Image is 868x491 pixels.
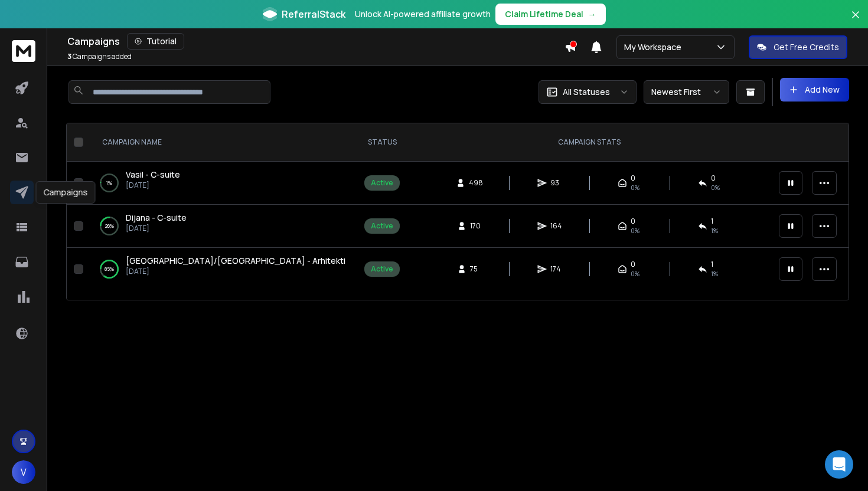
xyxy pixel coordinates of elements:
span: Dijana - C-suite [126,212,187,223]
span: 75 [470,264,482,274]
span: 0 [631,260,635,269]
span: 0 [631,217,635,226]
span: 0 % [711,183,720,192]
a: Vasil - C-suite [126,169,180,181]
span: 1 [711,260,713,269]
td: 26%Dijana - C-suite[DATE] [88,205,357,248]
div: Active [371,264,393,274]
span: 1 % [711,269,718,279]
button: Newest First [644,80,729,104]
a: [GEOGRAPHIC_DATA]/[GEOGRAPHIC_DATA] - Arhitekti [126,255,345,267]
button: V [12,460,35,484]
th: CAMPAIGN STATS [407,123,772,162]
span: 0 [631,174,635,183]
td: 1%Vasil - C-suite[DATE] [88,162,357,205]
p: [DATE] [126,224,187,233]
div: Campaigns [36,181,96,204]
span: 0% [631,183,639,192]
p: My Workspace [624,41,686,53]
span: 170 [470,221,482,231]
p: Campaigns added [67,52,132,61]
span: 3 [67,51,71,61]
p: 26 % [105,220,114,232]
button: Tutorial [127,33,184,50]
p: Get Free Credits [774,41,839,53]
p: [DATE] [126,267,345,276]
p: All Statuses [563,86,610,98]
p: [DATE] [126,181,180,190]
p: 1 % [106,177,112,189]
span: 0% [631,226,639,235]
span: → [588,8,596,20]
th: CAMPAIGN NAME [88,123,357,162]
span: 1 [711,217,713,226]
a: Dijana - C-suite [126,212,187,224]
div: Active [371,178,393,188]
button: Close banner [848,7,863,35]
span: 0 [711,174,716,183]
span: 164 [550,221,562,231]
td: 85%[GEOGRAPHIC_DATA]/[GEOGRAPHIC_DATA] - Arhitekti[DATE] [88,248,357,291]
span: ReferralStack [282,7,345,21]
span: 498 [469,178,483,188]
span: Vasil - C-suite [126,169,180,180]
button: Add New [780,78,849,102]
th: STATUS [357,123,407,162]
p: Unlock AI-powered affiliate growth [355,8,491,20]
span: 0% [631,269,639,279]
div: Campaigns [67,33,564,50]
div: Open Intercom Messenger [825,450,853,479]
p: 85 % [105,263,114,275]
span: 93 [550,178,562,188]
span: 1 % [711,226,718,235]
span: [GEOGRAPHIC_DATA]/[GEOGRAPHIC_DATA] - Arhitekti [126,255,345,266]
span: 174 [550,264,562,274]
div: Active [371,221,393,231]
button: Claim Lifetime Deal→ [495,4,606,25]
button: Get Free Credits [749,35,847,59]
